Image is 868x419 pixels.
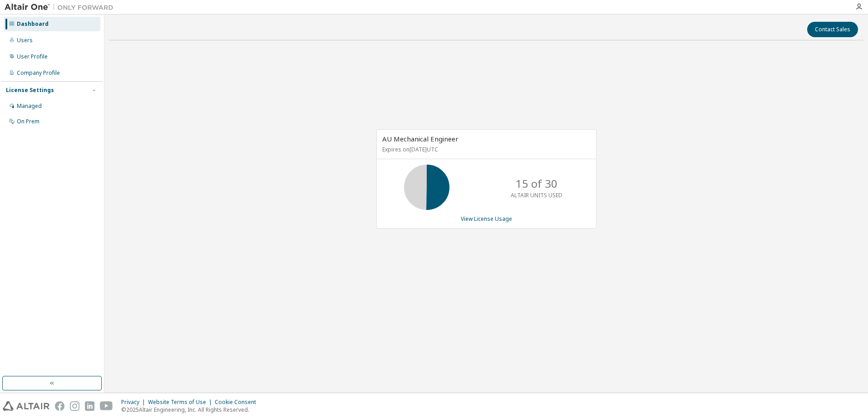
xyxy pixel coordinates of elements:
[461,215,512,223] a: View License Usage
[382,134,459,143] span: AU Mechanical Engineer
[382,146,588,153] p: Expires on [DATE] UTC
[17,53,48,60] div: User Profile
[516,176,557,191] p: 15 of 30
[148,399,215,406] div: Website Terms of Use
[511,191,562,199] p: ALTAIR UNITS USED
[100,401,113,411] img: youtube.svg
[70,401,79,411] img: instagram.svg
[55,401,64,411] img: facebook.svg
[807,22,858,37] button: Contact Sales
[6,87,54,94] div: License Settings
[3,401,49,411] img: altair_logo.svg
[17,69,60,77] div: Company Profile
[17,20,49,28] div: Dashboard
[121,399,148,406] div: Privacy
[17,37,33,44] div: Users
[17,102,42,110] div: Managed
[215,399,261,406] div: Cookie Consent
[85,401,94,411] img: linkedin.svg
[5,3,118,12] img: Altair One
[121,406,261,414] p: © 2025 Altair Engineering, Inc. All Rights Reserved.
[17,118,39,125] div: On Prem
